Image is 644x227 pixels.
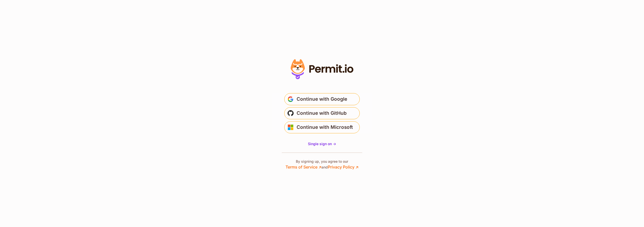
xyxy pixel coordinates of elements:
a: Privacy Policy ↗ [328,164,358,169]
button: Continue with GitHub [284,107,360,119]
a: Single sign on -> [308,141,336,146]
p: By signing up, you agree to our and [286,159,358,170]
span: Continue with Microsoft [297,123,353,131]
button: Continue with Microsoft [284,121,360,133]
a: Terms of Service ↗ [286,164,321,169]
button: Continue with Google [284,93,360,105]
span: Continue with Google [297,95,347,103]
span: Continue with GitHub [297,109,347,117]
